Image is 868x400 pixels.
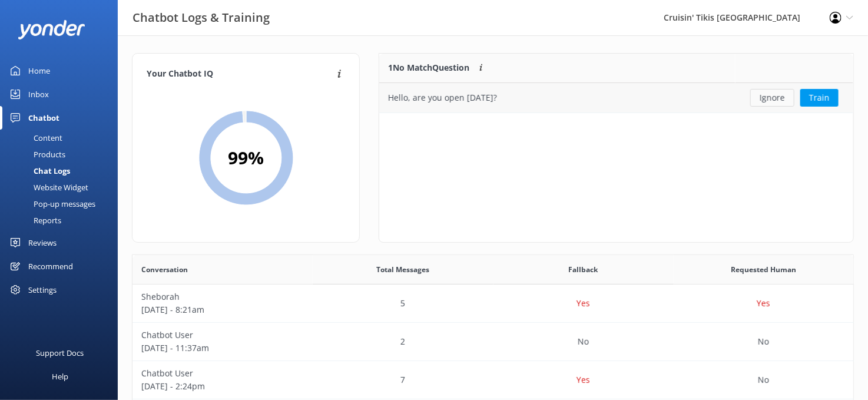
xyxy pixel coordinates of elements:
p: 5 [400,297,405,310]
div: Settings [28,278,57,302]
button: Ignore [750,89,794,107]
div: Chat Logs [7,163,70,179]
a: Chat Logs [7,163,118,179]
div: Reports [7,212,61,229]
div: row [132,285,854,323]
p: [DATE] - 11:37am [141,342,304,355]
p: No [578,335,589,348]
div: Content [7,130,62,146]
div: row [132,361,854,399]
a: Website Widget [7,179,118,196]
div: Reviews [28,231,57,254]
div: Website Widget [7,179,88,196]
p: [DATE] - 2:24pm [141,380,304,393]
div: Hello, are you open [DATE]? [388,91,497,104]
h4: Your Chatbot IQ [147,68,334,81]
div: Chatbot [28,106,59,130]
p: Chatbot User [141,367,304,380]
p: [DATE] - 8:21am [141,303,304,316]
p: Yes [577,373,590,386]
p: Sheborah [141,290,304,303]
p: No [758,335,769,348]
p: 7 [400,373,405,386]
div: Support Docs [37,341,84,365]
div: Pop-up messages [7,196,95,212]
div: Home [28,59,50,82]
span: Fallback [569,264,598,275]
a: Reports [7,212,118,229]
p: Yes [577,297,590,310]
div: grid [379,83,853,113]
div: Help [52,365,68,388]
p: 1 No Match Question [388,61,469,74]
span: Total Messages [376,264,429,275]
div: Recommend [28,254,73,278]
a: Pop-up messages [7,196,118,212]
span: Conversation [141,264,188,275]
span: Requested Human [731,264,796,275]
h2: 99 % [228,144,264,172]
p: Chatbot User [141,329,304,342]
div: row [379,83,853,113]
img: yonder-white-logo.png [18,20,85,39]
h3: Chatbot Logs & Training [132,8,270,27]
div: Inbox [28,82,49,106]
div: row [132,323,854,361]
p: 2 [400,335,405,348]
p: Yes [757,297,770,310]
a: Products [7,146,118,163]
a: Content [7,130,118,146]
p: No [758,373,769,386]
div: Products [7,146,65,163]
button: Train [800,89,839,107]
